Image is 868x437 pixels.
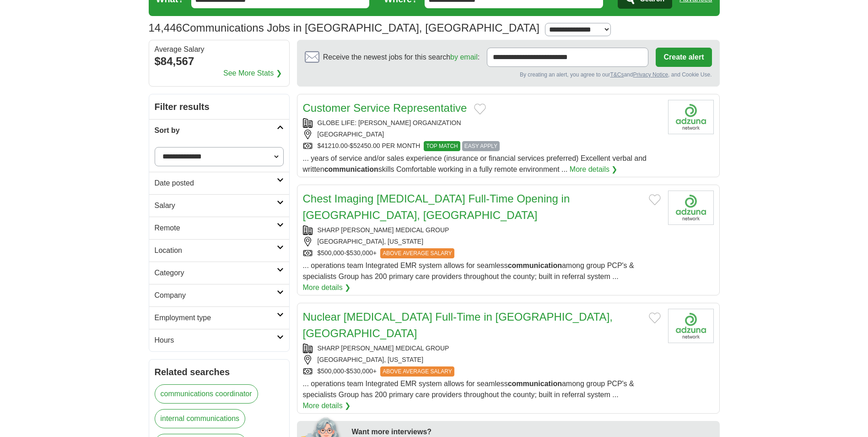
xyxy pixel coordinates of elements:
a: Nuclear [MEDICAL_DATA] Full-Time in [GEOGRAPHIC_DATA], [GEOGRAPHIC_DATA] [303,311,613,339]
strong: communication [508,380,562,388]
h2: Remote [155,223,277,234]
a: More details ❯ [303,400,351,411]
div: [GEOGRAPHIC_DATA], [US_STATE] [303,237,661,246]
a: communications coordinator [155,384,258,404]
div: By creating an alert, you agree to our and , and Cookie Use. [305,71,712,79]
a: Location [149,239,289,262]
div: Average Salary [155,46,284,53]
button: Add to favorite jobs [474,104,486,115]
span: ABOVE AVERAGE SALARY [380,248,454,258]
button: Add to favorite jobs [649,312,661,323]
a: See More Stats ❯ [223,68,282,79]
h2: Company [155,290,277,301]
h2: Sort by [155,125,277,136]
div: $500,000-$530,000+ [303,366,661,377]
a: Category [149,262,289,284]
a: Employment type [149,306,289,329]
a: Salary [149,194,289,217]
span: 14,446 [149,20,182,36]
a: More details ❯ [570,164,618,175]
span: EASY APPLY [462,141,500,151]
a: Chest Imaging [MEDICAL_DATA] Full-Time Opening in [GEOGRAPHIC_DATA], [GEOGRAPHIC_DATA] [303,192,570,221]
span: ABOVE AVERAGE SALARY [380,366,454,377]
a: internal communications [155,409,246,428]
a: Date posted [149,172,289,194]
h2: Date posted [155,178,277,189]
div: $500,000-$530,000+ [303,248,661,258]
a: T&Cs [610,71,624,78]
div: SHARP [PERSON_NAME] MEDICAL GROUP [303,225,661,235]
a: Company [149,284,289,306]
img: Company logo [668,191,714,225]
button: Add to favorite jobs [649,194,661,205]
a: Privacy Notice [633,71,668,78]
span: ... operations team Integrated EMR system allows for seamless among group PCP's & specialists Gro... [303,262,634,280]
a: by email [450,53,478,61]
div: [GEOGRAPHIC_DATA], [US_STATE] [303,355,661,365]
span: ... operations team Integrated EMR system allows for seamless among group PCP's & specialists Gro... [303,380,634,399]
a: More details ❯ [303,282,351,293]
div: GLOBE LIFE: [PERSON_NAME] ORGANIZATION [303,118,661,128]
h2: Employment type [155,312,277,323]
h2: Category [155,268,277,279]
div: $84,567 [155,53,284,70]
div: [GEOGRAPHIC_DATA] [303,130,661,139]
div: SHARP [PERSON_NAME] MEDICAL GROUP [303,344,661,353]
h2: Hours [155,335,277,346]
button: Create alert [656,48,712,67]
a: Remote [149,217,289,239]
h1: Communications Jobs in [GEOGRAPHIC_DATA], [GEOGRAPHIC_DATA] [149,22,540,34]
h2: Location [155,245,277,256]
h2: Filter results [149,94,289,119]
strong: communication [508,262,562,269]
h2: Related searches [155,365,284,379]
span: Receive the newest jobs for this search : [323,52,480,63]
strong: communication [324,165,378,173]
div: $41210.00-$52450.00 PER MONTH [303,141,661,151]
a: Sort by [149,119,289,142]
h2: Salary [155,200,277,211]
img: Company logo [668,309,714,343]
span: TOP MATCH [424,141,460,151]
img: Company logo [668,100,714,134]
a: Customer Service Representative [303,102,467,114]
span: ... years of service and/or sales experience (insurance or financial services preferred) Excellen... [303,154,647,173]
a: Hours [149,329,289,351]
